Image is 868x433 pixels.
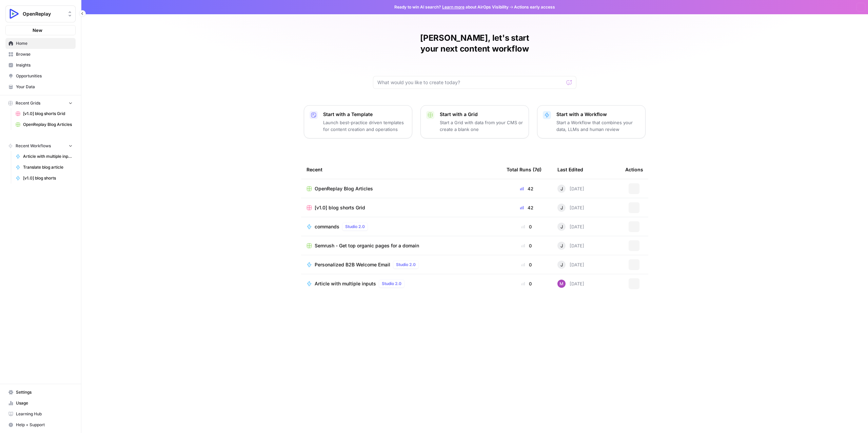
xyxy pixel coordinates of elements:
[5,419,76,430] button: Help + Support
[420,105,529,138] button: Start with a GridStart a Grid with data from your CMS or create a blank one
[307,204,496,211] a: [v1.0] blog shorts Grid
[307,280,496,288] a: Article with multiple inputsStudio 2.0
[16,100,40,106] span: Recent Grids
[507,160,541,179] div: Total Runs (7d)
[507,261,547,268] div: 0
[8,8,20,20] img: OpenReplay Logo
[560,185,563,192] span: J
[507,223,547,230] div: 0
[557,261,584,269] div: [DATE]
[16,422,73,428] span: Help + Support
[5,387,76,398] a: Settings
[307,261,496,269] a: Personalized B2B Welcome EmailStudio 2.0
[13,151,76,162] a: Article with multiple inputs
[556,111,640,118] p: Start with a Workflow
[5,49,76,60] a: Browse
[507,204,547,211] div: 42
[345,224,365,230] span: Studio 2.0
[16,51,73,57] span: Browse
[5,71,76,81] a: Opportunities
[560,223,563,230] span: J
[315,185,373,192] span: OpenReplay Blog Articles
[5,25,76,35] button: New
[557,223,584,231] div: [DATE]
[560,242,563,249] span: J
[557,160,583,179] div: Last Edited
[442,4,465,10] a: Learn more
[16,40,73,46] span: Home
[557,242,584,250] div: [DATE]
[377,79,564,86] input: What would you like to create today?
[373,33,576,54] h1: [PERSON_NAME], let's start your next content workflow
[5,81,76,92] a: Your Data
[557,204,584,212] div: [DATE]
[5,60,76,71] a: Insights
[315,280,376,287] span: Article with multiple inputs
[557,185,584,193] div: [DATE]
[307,242,496,249] a: Semrush - Get top organic pages for a domain
[315,242,419,249] span: Semrush - Get top organic pages for a domain
[5,398,76,409] a: Usage
[382,281,401,287] span: Studio 2.0
[514,4,555,10] span: Actions early access
[440,119,523,133] p: Start a Grid with data from your CMS or create a blank one
[5,141,76,151] button: Recent Workflows
[16,143,51,149] span: Recent Workflows
[23,175,73,181] span: [v1.0] blog shorts
[507,242,547,249] div: 0
[13,173,76,184] a: [v1.0] blog shorts
[5,38,76,49] a: Home
[315,223,339,230] span: commands
[13,108,76,119] a: [v1.0] blog shorts Grid
[440,111,523,118] p: Start with a Grid
[5,409,76,419] a: Learning Hub
[5,5,76,22] button: Workspace: OpenReplay
[23,153,73,159] span: Article with multiple inputs
[560,204,563,211] span: J
[307,185,496,192] a: OpenReplay Blog Articles
[315,261,390,268] span: Personalized B2B Welcome Email
[625,160,643,179] div: Actions
[323,111,407,118] p: Start with a Template
[13,119,76,130] a: OpenReplay Blog Articles
[16,389,73,395] span: Settings
[13,162,76,173] a: Translate blog article
[16,411,73,417] span: Learning Hub
[33,27,42,34] span: New
[16,400,73,406] span: Usage
[396,262,416,268] span: Studio 2.0
[304,105,412,138] button: Start with a TemplateLaunch best-practice driven templates for content creation and operations
[307,160,496,179] div: Recent
[537,105,646,138] button: Start with a WorkflowStart a Workflow that combines your data, LLMs and human review
[16,62,73,68] span: Insights
[23,121,73,128] span: OpenReplay Blog Articles
[315,204,365,211] span: [v1.0] blog shorts Grid
[507,185,547,192] div: 42
[507,280,547,287] div: 0
[323,119,407,133] p: Launch best-practice driven templates for content creation and operations
[307,223,496,231] a: commandsStudio 2.0
[557,280,584,288] div: [DATE]
[5,98,76,108] button: Recent Grids
[23,111,73,117] span: [v1.0] blog shorts Grid
[16,84,73,90] span: Your Data
[560,261,563,268] span: J
[556,119,640,133] p: Start a Workflow that combines your data, LLMs and human review
[23,11,64,17] span: OpenReplay
[394,4,509,10] span: Ready to win AI search? about AirOps Visibility
[16,73,73,79] span: Opportunities
[557,280,566,288] img: b3nxbcqr6u55gm1s6415oz699sfm
[23,164,73,170] span: Translate blog article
